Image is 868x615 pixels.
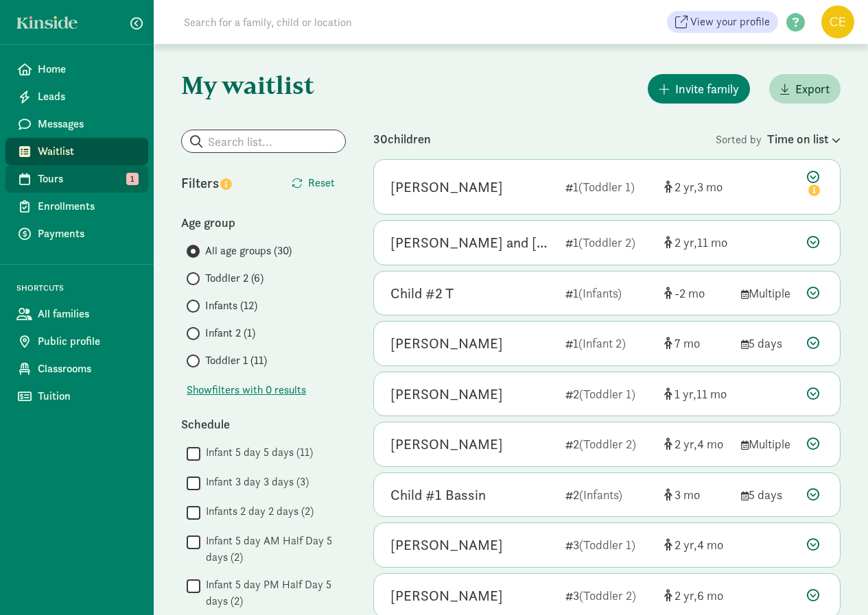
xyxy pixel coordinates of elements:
[126,173,139,185] span: 1
[5,300,148,328] a: All families
[38,361,137,377] span: Classrooms
[38,388,137,405] span: Tuition
[176,8,561,36] input: Search for a family, child or location
[675,285,705,301] span: -2
[578,335,626,351] span: (Infant 2)
[675,588,697,603] span: 2
[205,270,263,287] span: Toddler 2 (6)
[390,176,503,198] div: Elsie Mae Schmeisser
[664,535,730,554] div: [object Object]
[565,178,653,196] div: 1
[390,282,454,304] div: Child #2 T
[205,325,255,341] span: Infant 2 (1)
[565,385,653,403] div: 2
[5,110,148,138] a: Messages
[38,226,137,242] span: Payments
[205,352,267,369] span: Toddler 1 (11)
[664,485,730,504] div: [object Object]
[390,433,503,455] div: Fletcher Lindstrom
[181,71,346,99] h1: My waitlist
[5,138,148,165] a: Waitlist
[5,220,148,248] a: Payments
[565,233,653,252] div: 1
[697,436,723,452] span: 4
[181,213,346,232] div: Age group
[664,586,730,605] div: [object Object]
[664,385,730,403] div: [object Object]
[390,534,503,556] div: Quintin Tyrie
[182,130,345,152] input: Search list...
[696,386,727,402] span: 11
[578,234,635,250] span: (Toddler 2)
[579,588,636,603] span: (Toddler 2)
[578,285,622,301] span: (Infants)
[38,198,137,215] span: Enrollments
[697,537,723,553] span: 4
[675,179,697,195] span: 2
[565,586,653,605] div: 3
[741,435,796,453] div: Multiple
[5,193,148,220] a: Enrollments
[181,415,346,433] div: Schedule
[690,14,770,30] span: View your profile
[390,232,554,254] div: Clara and Margot (twins) Trusty/Ross
[200,577,346,610] label: Infant 5 day PM Half Day 5 days (2)
[697,588,723,603] span: 6
[675,234,697,250] span: 2
[795,80,830,98] span: Export
[205,243,292,259] span: All age groups (30)
[373,130,716,148] div: 30 children
[667,11,778,33] a: View your profile
[565,334,653,352] div: 1
[697,234,727,250] span: 11
[664,435,730,453] div: [object Object]
[281,169,346,197] button: Reset
[675,386,696,402] span: 1
[5,165,148,193] a: Tours 1
[565,485,653,504] div: 2
[675,80,739,98] span: Invite family
[741,334,796,352] div: 5 days
[200,503,314,520] label: Infants 2 day 2 days (2)
[664,334,730,352] div: [object Object]
[308,175,335,191] span: Reset
[200,444,313,461] label: Infant 5 day 5 days (11)
[578,179,635,195] span: (Toddler 1)
[799,549,868,615] iframe: Chat Widget
[675,436,697,452] span: 2
[205,298,257,314] span: Infants (12)
[648,74,750,104] button: Invite family
[181,173,263,193] div: Filters
[38,306,137,322] span: All families
[741,485,796,504] div: 5 days
[390,484,486,506] div: Child #1 Bassin
[579,537,635,553] span: (Toddler 1)
[675,537,697,553] span: 2
[767,130,841,148] div: Time on list
[38,88,137,105] span: Leads
[38,171,137,187] span: Tours
[579,386,635,402] span: (Toddler 1)
[5,56,148,83] a: Home
[565,284,653,302] div: 1
[565,435,653,453] div: 2
[716,130,841,148] div: Sorted by
[187,382,306,398] span: Show filters with 0 results
[675,335,700,351] span: 7
[5,83,148,110] a: Leads
[390,333,503,354] div: Aurelie Klachkin
[38,143,137,160] span: Waitlist
[38,116,137,132] span: Messages
[187,382,306,398] button: Showfilters with 0 results
[390,585,503,607] div: Libby S
[664,178,730,196] div: [object Object]
[664,284,730,302] div: [object Object]
[675,487,700,503] span: 3
[5,328,148,355] a: Public profile
[565,535,653,554] div: 3
[741,284,796,302] div: Multiple
[5,383,148,410] a: Tuition
[390,383,503,405] div: Jordi Mckimmy
[38,61,137,77] span: Home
